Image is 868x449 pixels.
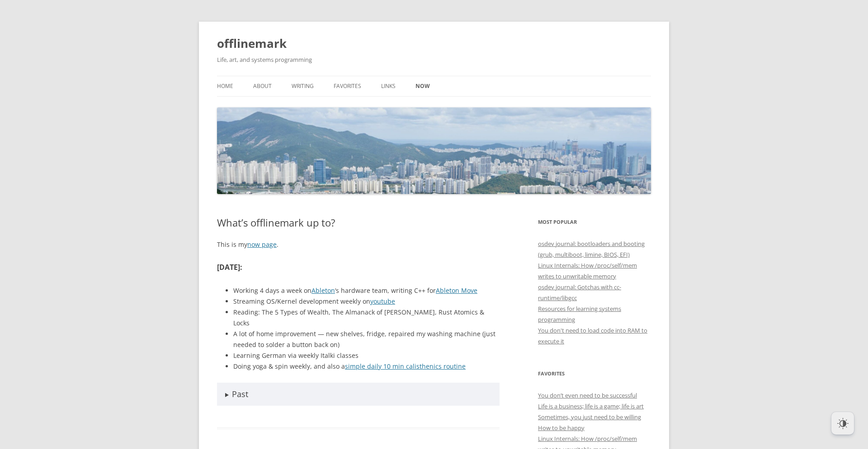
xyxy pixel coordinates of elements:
a: You don't need to load code into RAM to execute it [538,326,647,345]
a: Favorites [334,76,361,96]
a: How to be happy [538,424,585,432]
a: Ableton [311,286,335,295]
strong: [DATE] [217,262,240,272]
a: Resources for learning systems programming [538,305,621,324]
a: osdev journal: Gotchas with cc-runtime/libgcc [538,283,621,302]
a: About [253,76,272,96]
li: A lot of home improvement — new shelves, fridge, repaired my washing machine (just needed to sold... [233,329,500,350]
a: offlinemark [217,32,287,54]
li: Doing yoga & spin weekly, and also a [233,361,500,372]
a: Now [415,76,430,96]
a: osdev journal: bootloaders and booting (grub, multiboot, limine, BIOS, EFI) [538,240,645,259]
li: Working 4 days a week on ‘s hardware team, writing C++ for [233,285,500,296]
a: simple daily 10 min calisthenics routine [345,362,466,370]
summary: Past [217,383,500,406]
h3: Most Popular [538,217,651,227]
img: offlinemark [217,107,651,194]
a: Linux Internals: How /proc/self/mem writes to unwritable memory [538,261,637,280]
a: now page [247,240,277,249]
h3: Favorites [538,368,651,379]
a: Sometimes, you just need to be willing [538,413,641,421]
li: Learning German via weekly Italki classes [233,350,500,361]
span: Past [232,389,248,399]
p: This is my . [217,239,500,250]
li: Reading: The 5 Types of Wealth, The Almanack of [PERSON_NAME], Rust Atomics & Locks [233,307,500,329]
a: Home [217,76,233,96]
a: You don’t even need to be successful [538,391,637,399]
h2: Life, art, and systems programming [217,54,651,65]
a: Links [381,76,396,96]
h3: : [217,261,500,274]
h1: What’s offlinemark up to? [217,217,500,228]
a: Life is a business; life is a game; life is art [538,402,644,410]
a: Ableton Move [436,286,477,295]
li: Streaming OS/Kernel development weekly on [233,296,500,307]
a: Writing [292,76,314,96]
a: youtube [370,297,395,306]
